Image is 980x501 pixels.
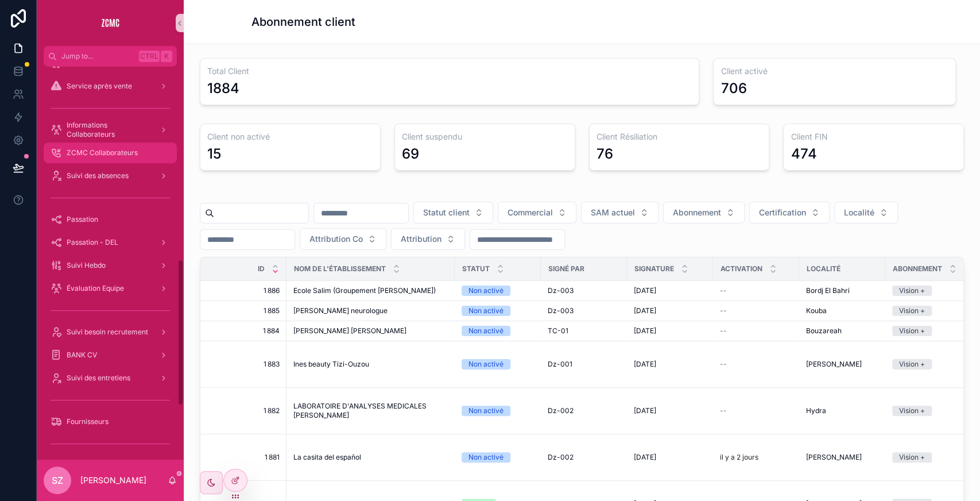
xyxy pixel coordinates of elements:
a: Dz-003 [548,306,620,315]
button: Select Button [413,202,493,223]
button: Select Button [581,202,659,223]
span: Signé par [548,264,584,273]
span: 1 885 [214,306,280,315]
a: Passation - DEL [44,232,177,253]
span: Passation - DEL [67,238,118,247]
a: Informations Collaborateurs [44,120,177,140]
span: Fournisseurs [67,417,109,426]
a: La casita del español [293,453,448,462]
span: TC-01 [548,326,568,336]
a: ZCMC Collaborateurs [44,142,177,163]
span: LABORATOIRE D'ANALYSES MEDICALES [PERSON_NAME] [293,402,448,420]
span: Ines beauty Tizi-Ouzou [293,360,369,369]
a: -- [720,406,792,415]
div: Non activé [468,286,503,296]
img: App logo [101,14,119,32]
span: [DATE] [634,406,656,415]
a: Non activé [462,359,534,369]
a: Kouba [806,306,878,315]
span: Localité [844,207,874,218]
span: Dz-003 [548,306,574,315]
a: Dz-003 [548,286,620,295]
button: Select Button [498,202,576,223]
span: Passation [67,215,98,224]
a: BANK CV [44,345,177,365]
span: K [162,52,171,61]
a: Vision + [892,452,964,463]
a: [DATE] [634,360,706,369]
a: Non activé [462,326,534,336]
span: Informations Collaborateurs [67,121,150,139]
span: [DATE] [634,360,656,369]
div: 69 [402,145,419,163]
span: BANK CV [67,350,97,360]
a: il y a 2 jours [720,453,792,462]
a: [PERSON_NAME] [PERSON_NAME] [293,326,448,336]
a: Non activé [462,452,534,463]
a: Vision + [892,406,964,416]
h3: Client activé [721,65,948,77]
a: TC-01 [548,326,620,336]
span: Statut [462,264,490,273]
div: Vision + [899,406,925,416]
a: Fournisseurs [44,411,177,432]
span: Kouba [806,306,827,315]
div: 76 [596,145,613,163]
span: SZ [52,473,63,487]
a: Vision + [892,286,964,296]
span: [PERSON_NAME] neurologue [293,306,388,315]
h3: Client suspendu [402,131,568,142]
span: Dz-002 [548,406,574,415]
a: Dz-002 [548,406,620,415]
span: Abonnement [893,264,942,273]
a: -- [720,286,792,295]
a: 1 882 [214,406,280,415]
div: Vision + [899,359,925,369]
a: -- [720,306,792,315]
a: -- [720,360,792,369]
a: 1 881 [214,453,280,462]
a: Bouzareah [806,326,878,336]
span: [DATE] [634,453,656,462]
span: NOM de l'établissement [294,264,386,273]
div: 474 [791,145,816,163]
div: Non activé [468,359,503,369]
span: SAM actuel [591,207,635,218]
span: [DATE] [634,306,656,315]
span: -- [720,360,727,369]
a: Vision + [892,306,964,316]
a: Passation [44,209,177,230]
h3: Client FIN [791,131,956,142]
span: Dz-001 [548,360,572,369]
a: [DATE] [634,306,706,315]
a: -- [720,326,792,336]
span: Signature [634,264,674,273]
span: Service après vente [67,82,132,91]
span: Attribution Co [309,233,363,245]
span: ZCMC Collaborateurs [67,148,138,157]
span: Dz-002 [548,453,574,462]
button: Select Button [663,202,745,223]
span: [PERSON_NAME] [PERSON_NAME] [293,326,406,336]
a: [DATE] [634,406,706,415]
a: 1 886 [214,286,280,295]
div: 706 [721,79,746,98]
span: [DATE] [634,326,656,336]
span: Certification [759,207,806,218]
span: 1 884 [214,326,280,336]
span: Commercial [508,207,553,218]
a: Non activé [462,286,534,296]
span: Suivi des absences [67,171,129,180]
button: Select Button [834,202,898,223]
a: [PERSON_NAME] [806,360,878,369]
h3: Client Résiliation [596,131,762,142]
span: -- [720,286,727,295]
span: [DATE] [634,286,656,295]
a: Suivi des entretiens [44,368,177,388]
span: Ecole Salim (Groupement [PERSON_NAME]) [293,286,436,295]
span: Suivi des entretiens [67,373,130,383]
span: [PERSON_NAME] [806,453,862,462]
span: ID [258,264,265,273]
div: Vision + [899,286,925,296]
